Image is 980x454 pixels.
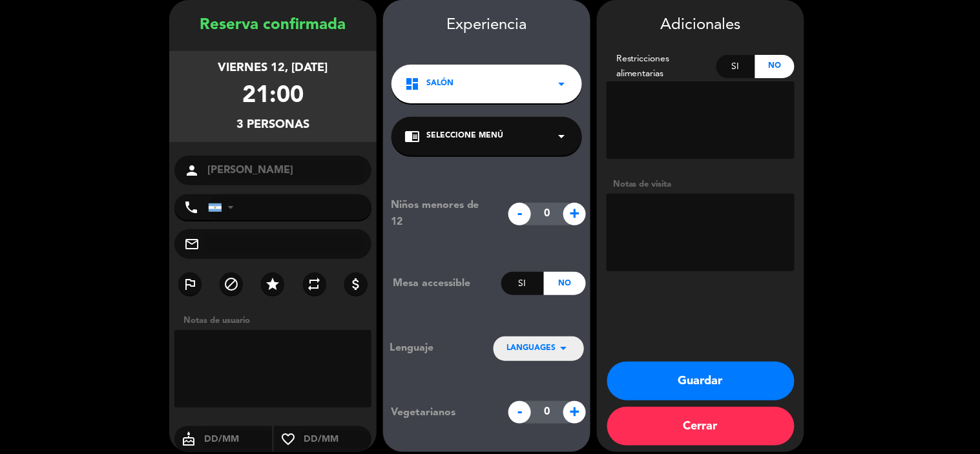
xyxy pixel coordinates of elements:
div: No [755,55,795,78]
span: + [563,203,586,225]
div: Notas de visita [607,178,795,191]
i: arrow_drop_down [554,129,569,144]
i: arrow_drop_down [554,76,569,92]
i: attach_money [348,276,364,292]
input: DD/MM [203,431,272,448]
i: outlined_flag [182,276,198,292]
div: viernes 12, [DATE] [218,59,328,77]
div: 3 personas [236,116,309,134]
div: Si [501,272,543,295]
div: Niños menores de 12 [381,197,502,231]
div: Adicionales [607,13,795,38]
span: + [563,401,586,424]
i: arrow_drop_down [556,340,571,356]
div: Mesa accessible [383,275,501,292]
div: Argentina: +54 [209,195,238,220]
span: - [508,401,531,424]
button: Guardar [607,362,795,400]
i: chrome_reader_mode [404,129,420,144]
div: Lenguaje [390,340,472,356]
div: Si [716,55,756,78]
div: Vegetarianos [381,404,502,421]
i: cake [174,431,203,447]
i: star [265,276,280,292]
div: 21:00 [242,77,304,116]
div: Notas de usuario [177,314,377,327]
i: dashboard [404,76,420,92]
input: DD/MM [302,431,371,448]
span: Salón [426,77,454,90]
div: No [544,272,586,295]
div: Restricciones alimentarias [607,52,716,81]
div: Experiencia [383,13,590,38]
i: mail_outline [184,236,200,252]
i: block [224,276,239,292]
span: LANGUAGES [506,342,556,355]
i: repeat [307,276,322,292]
span: - [508,203,531,225]
button: Cerrar [607,407,795,446]
div: Reserva confirmada [169,13,377,38]
span: Seleccione Menú [426,130,503,143]
i: phone [183,200,199,215]
i: person [184,163,200,178]
i: favorite_border [274,431,302,447]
